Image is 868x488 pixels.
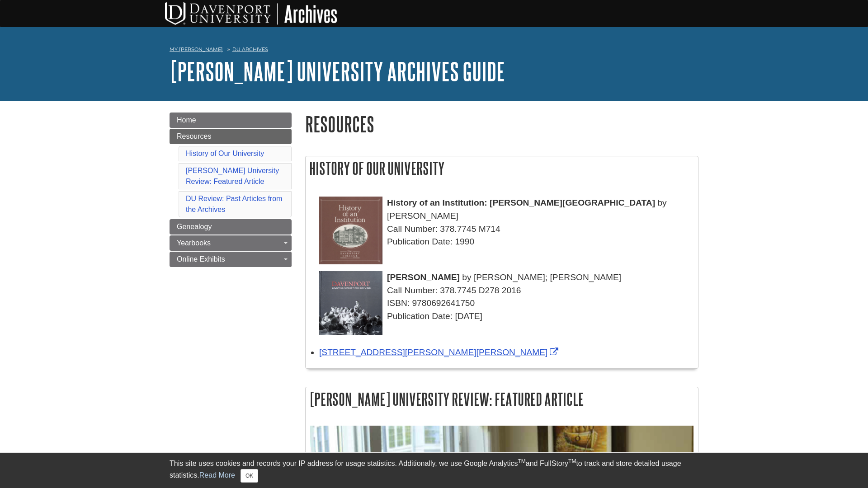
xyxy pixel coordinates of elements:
a: Read More [199,471,235,479]
span: Yearbooks [177,239,211,247]
div: Call Number: 378.7745 D278 2016 [319,284,693,297]
a: [PERSON_NAME] University Archives Guide [170,57,505,85]
span: [PERSON_NAME]; [PERSON_NAME] [474,272,621,282]
span: Home [177,116,196,124]
span: Resources [177,132,211,140]
a: History of Our University [186,150,264,157]
sup: TM [568,458,576,465]
sup: TM [518,458,525,465]
a: My [PERSON_NAME] [170,46,223,53]
a: Yearbooks [170,235,292,251]
a: Genealogy [170,219,292,235]
span: [PERSON_NAME] [387,211,458,221]
div: ISBN: 9780692641750 [319,297,693,310]
a: Resources [170,129,292,144]
a: DU Review: Past Articles from the Archives [186,195,282,213]
h2: [PERSON_NAME] University Review: Featured Article [306,387,698,411]
span: Online Exhibits [177,255,225,263]
div: Publication Date: [DATE] [319,310,693,323]
div: Call Number: 378.7745 M714 [319,223,693,236]
nav: breadcrumb [170,43,698,58]
a: [PERSON_NAME] University Review: Featured Article [186,167,279,185]
a: Link opens in new window [319,347,561,357]
span: History of an Institution: [PERSON_NAME][GEOGRAPHIC_DATA] [387,198,655,207]
a: DU Archives [232,46,268,52]
a: Online Exhibits [170,252,292,267]
div: Publication Date: 1990 [319,235,693,249]
span: by [657,198,666,207]
a: Home [170,113,292,128]
div: This site uses cookies and records your IP address for usage statistics. Additionally, we use Goo... [170,458,698,483]
img: DU Archives [165,2,337,25]
span: by [462,272,471,282]
h1: Resources [305,113,698,136]
h2: History of Our University [306,156,698,180]
div: Guide Page Menu [170,113,292,267]
button: Close [241,469,258,483]
span: Genealogy [177,223,212,230]
span: [PERSON_NAME] [387,272,460,282]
